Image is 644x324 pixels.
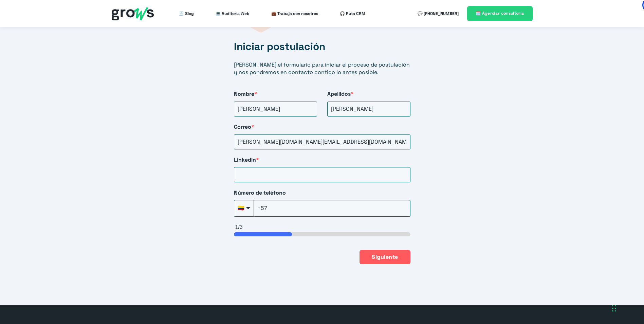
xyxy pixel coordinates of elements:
[234,189,286,196] span: Número de teléfono
[234,61,410,76] p: [PERSON_NAME] el formulario para iniciar el proceso de postulación y nos pondremos en contacto co...
[234,156,256,163] span: LinkedIn
[216,7,250,20] a: 💻 Auditoría Web
[522,237,644,324] iframe: Chat Widget
[522,237,644,324] div: Widget de chat
[238,204,244,212] span: flag
[234,232,410,236] div: page 1 of 3
[327,90,351,97] span: Apellidos
[476,11,524,16] span: 🗓️ Agendar consultoría
[467,6,533,21] a: 🗓️ Agendar consultoría
[234,123,251,130] span: Correo
[234,40,325,53] strong: Iniciar postulación
[340,7,365,20] a: 🎧 Ruta CRM
[612,298,616,319] div: Arrastrar
[112,7,154,20] img: grows - hubspot
[179,7,194,20] a: 🧾 Blog
[271,7,318,20] a: 💼 Trabaja con nosotros
[418,7,459,20] a: 💬 [PHONE_NUMBER]
[360,250,410,264] button: Siguiente
[235,223,410,231] div: 1/3
[234,90,254,97] span: Nombre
